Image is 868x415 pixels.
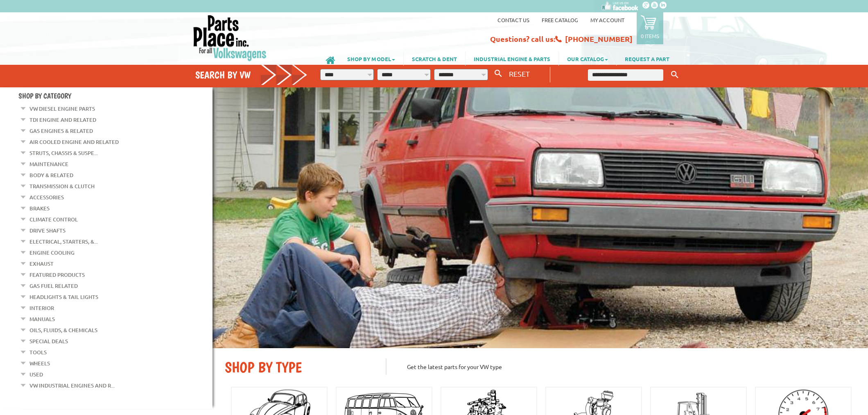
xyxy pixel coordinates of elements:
[509,69,530,78] span: RESET
[491,68,505,80] button: Search By VW...
[29,325,97,335] a: Oils, Fluids, & Chemicals
[212,87,868,349] img: First slide [900x500]
[29,103,95,114] a: VW Diesel Engine Parts
[29,303,54,313] a: Interior
[29,236,98,247] a: Electrical, Starters, &...
[29,148,98,158] a: Struts, Chassis & Suspe...
[29,125,93,136] a: Gas Engines & Related
[669,68,681,82] button: Keyword Search
[466,52,558,66] a: INDUSTRIAL ENGINE & PARTS
[29,214,78,225] a: Climate Control
[29,336,68,347] a: Special Deals
[29,247,75,258] a: Engine Cooling
[542,16,578,23] a: Free Catalog
[29,181,95,192] a: Transmission & Clutch
[18,91,212,100] h4: Shop By Category
[195,69,307,81] h4: Search by VW
[339,52,403,66] a: SHOP BY MODEL
[559,52,616,66] a: OUR CATALOG
[29,114,96,125] a: TDI Engine and Related
[29,269,85,280] a: Featured Products
[29,225,66,236] a: Drive Shafts
[386,358,856,375] p: Get the latest parts for your VW type
[29,159,68,169] a: Maintenance
[506,68,533,80] button: RESET
[617,52,678,66] a: REQUEST A PART
[29,280,78,291] a: Gas Fuel Related
[29,292,98,302] a: Headlights & Tail Lights
[590,16,624,23] a: My Account
[404,52,465,66] a: SCRATCH & DENT
[29,192,64,203] a: Accessories
[29,203,50,214] a: Brakes
[29,347,47,358] a: Tools
[29,358,50,369] a: Wheels
[29,170,73,180] a: Body & Related
[192,14,267,62] img: Parts Place Inc!
[29,314,55,324] a: Manuals
[497,16,529,23] a: Contact us
[29,380,115,391] a: VW Industrial Engines and R...
[29,369,43,380] a: Used
[637,12,663,44] a: 0 items
[225,358,373,376] h2: SHOP BY TYPE
[29,258,54,269] a: Exhaust
[641,32,659,39] p: 0 items
[29,137,119,147] a: Air Cooled Engine and Related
